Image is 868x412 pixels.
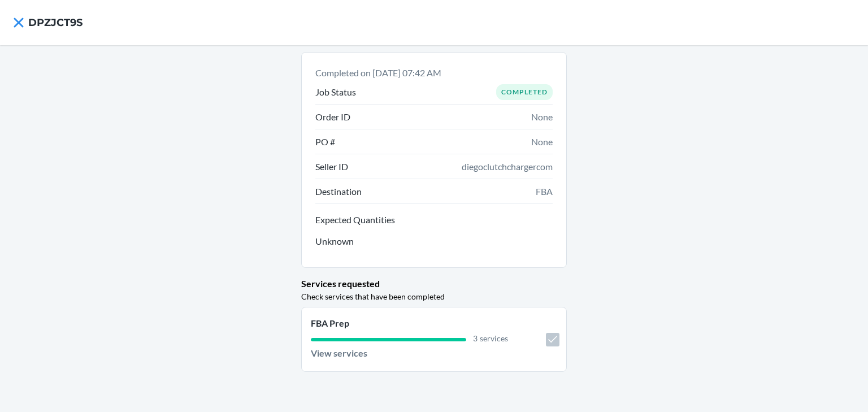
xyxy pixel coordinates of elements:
span: 3 [473,333,478,343]
h4: DPZJCT9S [28,15,83,30]
p: View services [311,346,367,360]
p: Services requested [301,277,380,290]
span: None [531,135,553,149]
span: FBA [536,185,553,198]
p: PO # [315,135,335,149]
p: Check services that have been completed [301,290,445,302]
p: Order ID [315,110,350,124]
span: None [531,110,553,124]
p: Unknown [315,235,354,248]
p: Completed on [DATE] 07:42 AM [315,66,553,80]
span: services [480,333,508,343]
p: Seller ID [315,160,348,174]
p: Job Status [315,85,356,99]
p: Destination [315,185,362,198]
span: diegoclutchchargercom [462,160,553,174]
button: Expected Quantities [315,213,553,229]
button: View services [311,344,367,362]
div: Completed [496,84,553,100]
p: FBA Prep [311,316,508,330]
p: Expected Quantities [315,213,553,227]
